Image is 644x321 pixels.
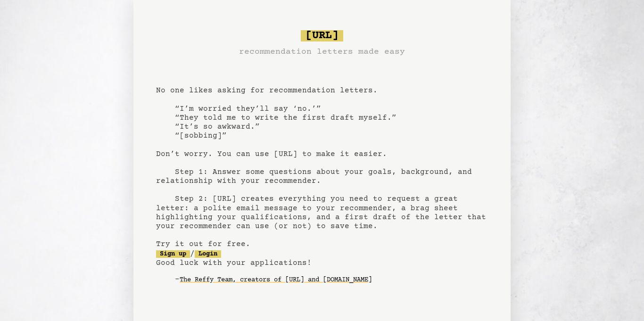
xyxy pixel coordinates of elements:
a: The Reffy Team, creators of [URL] and [DOMAIN_NAME] [180,272,372,288]
span: [URL] [301,30,343,41]
pre: No one likes asking for recommendation letters. “I’m worried they’ll say ‘no.’” “They told me to ... [156,26,488,303]
div: - [175,275,488,285]
a: Sign up [156,250,190,258]
h3: recommendation letters made easy [239,45,405,58]
a: Login [195,250,221,258]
